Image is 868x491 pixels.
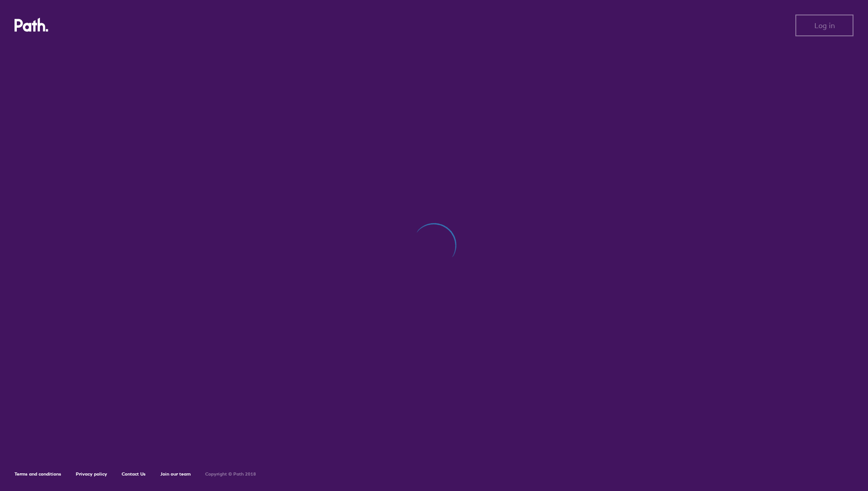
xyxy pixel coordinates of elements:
[205,471,256,477] h6: Copyright © Path 2018
[814,21,835,29] span: Log in
[122,471,146,477] a: Contact Us
[160,471,191,477] a: Join our team
[76,471,107,477] a: Privacy policy
[15,471,61,477] a: Terms and conditions
[795,15,853,36] button: Log in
